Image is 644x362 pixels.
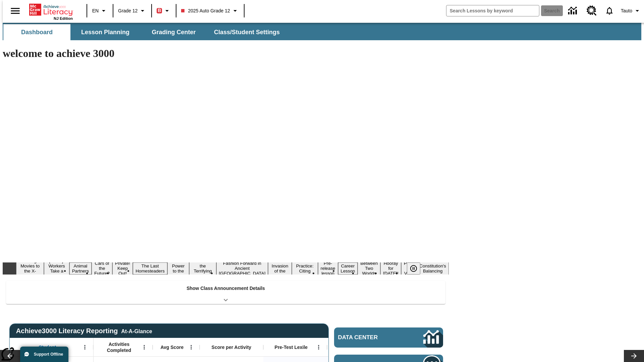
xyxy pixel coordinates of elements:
[92,260,112,277] button: Slide 4 Cars of the Future?
[121,327,152,335] div: At-A-Glance
[275,344,308,350] span: Pre-Test Lexile
[80,342,90,352] button: Open Menu
[118,7,138,14] span: Grade 12
[186,342,196,352] button: Open Menu
[212,344,252,350] span: Score per Activity
[112,260,133,277] button: Slide 5 Private! Keep Out!
[16,257,44,280] button: Slide 1 Taking Movies to the X-Dimension
[54,16,73,20] span: NJ Edition
[446,5,539,16] input: search field
[72,24,139,40] button: Lesson Planning
[115,5,149,17] button: Grade: Grade 12, Select a grade
[216,260,268,277] button: Slide 9 Fashion Forward in Ancient Rome
[268,257,291,280] button: Slide 10 The Invasion of the Free CD
[3,24,286,40] div: SubNavbar
[334,327,443,348] a: Data Center
[69,262,92,275] button: Slide 3 Animal Partners
[34,352,63,357] span: Support Offline
[167,257,190,280] button: Slide 7 Solar Power to the People
[140,24,207,40] button: Grading Center
[318,260,338,277] button: Slide 12 Pre-release lesson
[338,334,401,341] span: Data Center
[92,7,99,14] span: EN
[209,24,285,40] button: Class/Student Settings
[618,5,644,17] button: Profile/Settings
[407,262,420,275] button: Pause
[407,262,427,275] div: Pause
[29,3,73,16] a: Home
[3,47,449,60] h1: welcome to achieve 3000
[401,260,417,277] button: Slide 16 Point of View
[97,341,141,353] span: Activities Completed
[44,257,69,280] button: Slide 2 Labor Day: Workers Take a Stand
[158,6,161,15] span: B
[39,344,56,350] span: Student
[139,342,149,352] button: Open Menu
[3,24,70,40] button: Dashboard
[186,285,265,292] p: Show Class Announcement Details
[6,281,445,304] div: Show Class Announcement Details
[20,347,68,362] button: Support Offline
[601,2,618,19] a: Notifications
[133,262,167,275] button: Slide 6 The Last Homesteaders
[358,260,380,277] button: Slide 14 Between Two Worlds
[380,260,401,277] button: Slide 15 Hooray for Constitution Day!
[292,257,318,280] button: Slide 11 Mixed Practice: Citing Evidence
[160,344,183,350] span: Avg Score
[583,2,601,20] a: Resource Center, Will open in new tab
[5,1,25,21] button: Open side menu
[16,327,152,335] span: Achieve3000 Literacy Reporting
[564,2,583,20] a: Data Center
[624,350,644,362] button: Lesson carousel, Next
[314,342,324,352] button: Open Menu
[181,7,230,14] span: 2025 Auto Grade 12
[29,2,73,20] div: Home
[178,5,241,17] button: Class: 2025 Auto Grade 12, Select your class
[417,257,449,280] button: Slide 17 The Constitution's Balancing Act
[3,23,641,40] div: SubNavbar
[154,5,174,17] button: Boost Class color is red. Change class color
[189,257,216,280] button: Slide 8 Attack of the Terrifying Tomatoes
[89,5,111,17] button: Language: EN, Select a language
[338,262,358,275] button: Slide 13 Career Lesson
[621,7,632,14] span: Tauto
